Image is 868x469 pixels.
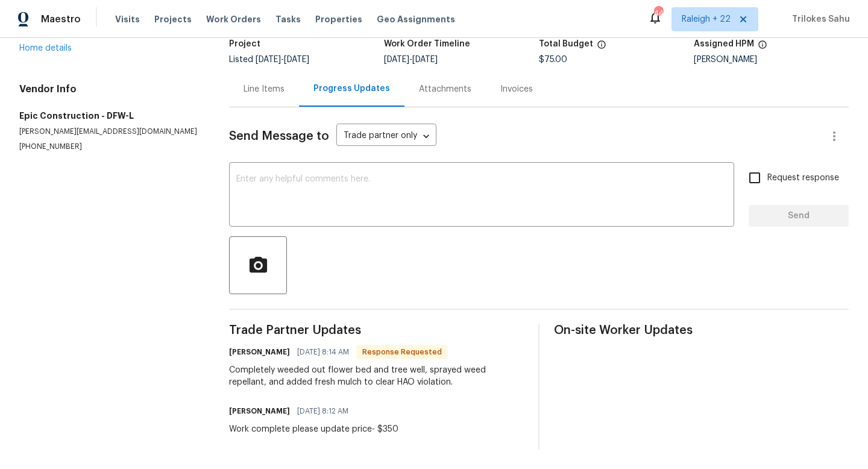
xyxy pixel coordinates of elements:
[229,364,524,388] div: Completely weeded out flower bed and tree well, sprayed weed repellant, and added fresh mulch to ...
[554,324,849,336] span: On-site Worker Updates
[297,346,349,358] span: [DATE] 8:14 AM
[19,110,200,122] h5: Epic Construction - DFW-L
[256,55,281,64] span: [DATE]
[115,13,140,25] span: Visits
[384,55,438,64] span: -
[682,13,731,25] span: Raleigh + 22
[313,83,390,95] div: Progress Updates
[229,405,290,417] h6: [PERSON_NAME]
[384,40,470,48] h5: Work Order Timeline
[412,55,438,64] span: [DATE]
[256,55,309,64] span: -
[377,13,455,25] span: Geo Assignments
[297,405,348,417] span: [DATE] 8:12 AM
[229,346,290,358] h6: [PERSON_NAME]
[539,55,567,64] span: $75.00
[229,55,309,64] span: Listed
[229,423,398,435] div: Work complete please update price- $350
[206,13,261,25] span: Work Orders
[19,127,200,137] p: [PERSON_NAME][EMAIL_ADDRESS][DOMAIN_NAME]
[229,324,524,336] span: Trade Partner Updates
[384,55,409,64] span: [DATE]
[244,83,285,95] div: Line Items
[19,142,200,152] p: [PHONE_NUMBER]
[336,127,436,146] div: Trade partner only
[539,40,593,48] h5: Total Budget
[694,40,754,48] h5: Assigned HPM
[767,172,839,184] span: Request response
[229,40,260,48] h5: Project
[41,13,81,25] span: Maestro
[654,7,662,19] div: 444
[357,346,447,358] span: Response Requested
[597,40,606,55] span: The total cost of line items that have been proposed by Opendoor. This sum includes line items th...
[275,15,301,24] span: Tasks
[500,83,533,95] div: Invoices
[19,44,72,52] a: Home details
[758,40,767,55] span: The hpm assigned to this work order.
[419,83,471,95] div: Attachments
[694,55,849,64] div: [PERSON_NAME]
[154,13,192,25] span: Projects
[284,55,309,64] span: [DATE]
[787,13,850,25] span: Trilokes Sahu
[19,83,200,95] h4: Vendor Info
[315,13,362,25] span: Properties
[229,130,329,142] span: Send Message to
